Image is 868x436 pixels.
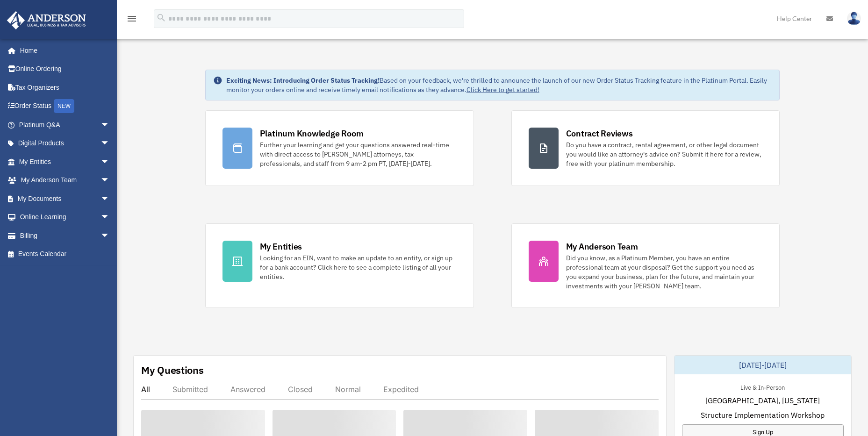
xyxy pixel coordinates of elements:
[7,97,124,116] a: Order StatusNEW
[54,99,74,113] div: NEW
[260,253,457,281] div: Looking for an EIN, want to make an update to an entity, or sign up for a bank account? Click her...
[288,385,313,394] div: Closed
[566,241,638,252] div: My Anderson Team
[335,385,361,394] div: Normal
[141,385,150,394] div: All
[226,76,380,85] strong: Exciting News: Introducing Order Status Tracking!
[7,171,124,190] a: My Anderson Teamarrow_drop_down
[205,110,474,186] a: Platinum Knowledge Room Further your learning and get your questions answered real-time with dire...
[100,115,119,135] span: arrow_drop_down
[511,223,780,308] a: My Anderson Team Did you know, as a Platinum Member, you have an entire professional team at your...
[7,245,124,264] a: Events Calendar
[126,16,137,24] a: menu
[7,134,124,153] a: Digital Productsarrow_drop_down
[230,385,265,394] div: Answered
[100,134,119,153] span: arrow_drop_down
[126,13,137,24] i: menu
[466,86,539,94] a: Click Here to get started!
[7,189,124,208] a: My Documentsarrow_drop_down
[260,241,302,252] div: My Entities
[511,110,780,186] a: Contract Reviews Do you have a contract, rental agreement, or other legal document you would like...
[705,395,820,406] span: [GEOGRAPHIC_DATA], [US_STATE]
[100,208,119,227] span: arrow_drop_down
[383,385,419,394] div: Expedited
[172,385,208,394] div: Submitted
[7,226,124,245] a: Billingarrow_drop_down
[7,152,124,171] a: My Entitiesarrow_drop_down
[260,128,364,139] div: Platinum Knowledge Room
[100,189,119,208] span: arrow_drop_down
[566,128,633,139] div: Contract Reviews
[260,140,457,168] div: Further your learning and get your questions answered real-time with direct access to [PERSON_NAM...
[226,76,772,94] div: Based on your feedback, we're thrilled to announce the launch of our new Order Status Tracking fe...
[7,60,124,79] a: Online Ordering
[7,78,124,97] a: Tax Organizers
[701,409,825,421] span: Structure Implementation Workshop
[566,253,763,291] div: Did you know, as a Platinum Member, you have an entire professional team at your disposal? Get th...
[847,12,861,25] img: User Pic
[7,115,124,134] a: Platinum Q&Aarrow_drop_down
[733,382,792,392] div: Live & In-Person
[4,11,89,29] img: Anderson Advisors Platinum Portal
[566,140,763,168] div: Do you have a contract, rental agreement, or other legal document you would like an attorney's ad...
[7,208,124,227] a: Online Learningarrow_drop_down
[141,363,204,377] div: My Questions
[205,223,474,308] a: My Entities Looking for an EIN, want to make an update to an entity, or sign up for a bank accoun...
[100,226,119,245] span: arrow_drop_down
[156,13,166,23] i: search
[674,356,851,374] div: [DATE]-[DATE]
[100,152,119,172] span: arrow_drop_down
[7,41,119,60] a: Home
[100,171,119,190] span: arrow_drop_down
